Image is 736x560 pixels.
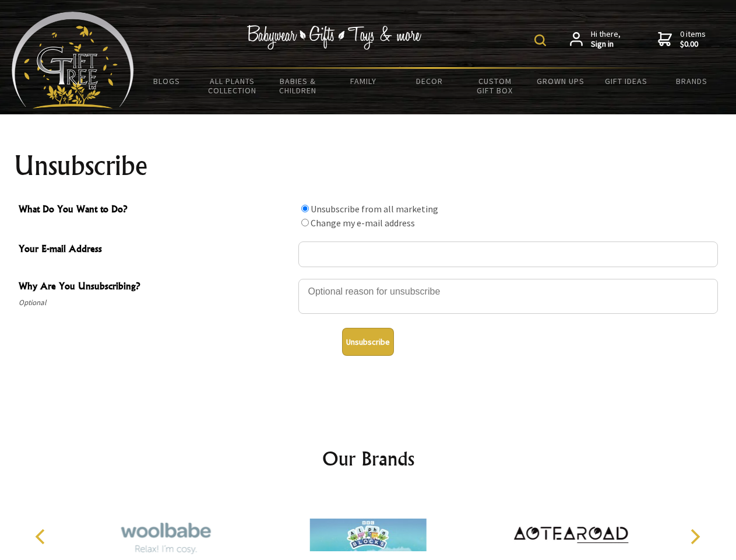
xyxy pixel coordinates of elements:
[19,296,293,310] span: Optional
[12,12,134,108] img: Babyware - Gifts - Toys and more...
[396,69,462,93] a: Decor
[591,39,621,50] strong: Sign in
[682,524,707,549] button: Next
[331,69,397,93] a: Family
[23,444,713,473] h2: Our Brands
[134,69,200,93] a: BLOGS
[593,69,659,93] a: Gift Ideas
[342,328,394,356] button: Unsubscribe
[19,202,293,219] span: What Do You Want to Do?
[680,39,706,50] strong: $0.00
[298,242,718,267] input: Your E-mail Address
[301,219,309,226] input: What Do You Want to Do?
[200,69,266,103] a: All Plants Collection
[680,29,706,50] span: 0 items
[301,205,309,212] input: What Do You Want to Do?
[534,34,546,46] img: product search
[311,203,438,215] label: Unsubscribe from all marketing
[462,69,528,103] a: Custom Gift Box
[658,29,706,50] a: 0 items$0.00
[19,242,293,258] span: Your E-mail Address
[591,29,621,50] span: Hi there,
[247,25,422,50] img: Babywear - Gifts - Toys & more
[311,217,415,229] label: Change my e-mail address
[298,279,718,314] textarea: Why Are You Unsubscribing?
[14,152,723,180] h1: Unsubscribe
[570,29,621,50] a: Hi there,Sign in
[659,69,725,93] a: Brands
[527,69,593,93] a: Grown Ups
[265,69,331,103] a: Babies & Children
[29,524,55,549] button: Previous
[19,279,293,296] span: Why Are You Unsubscribing?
